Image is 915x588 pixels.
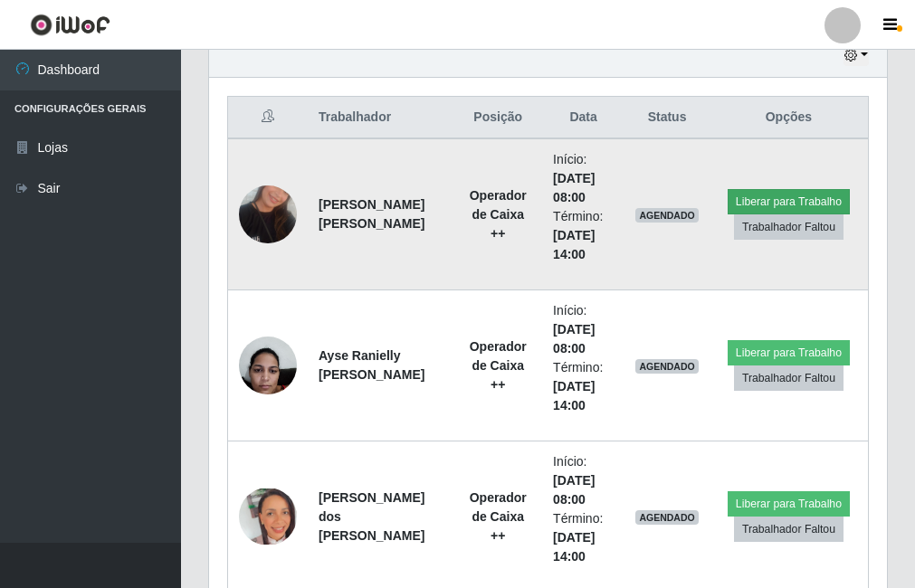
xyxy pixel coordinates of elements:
th: Opções [710,97,869,139]
span: AGENDADO [635,359,699,374]
li: Término: [553,207,614,264]
li: Término: [553,509,614,566]
time: [DATE] 14:00 [553,379,595,413]
th: Posição [453,97,542,139]
time: [DATE] 14:00 [553,228,595,261]
strong: [PERSON_NAME] [PERSON_NAME] [319,197,424,231]
strong: [PERSON_NAME] dos [PERSON_NAME] [319,490,424,543]
li: Início: [553,301,614,358]
img: 1741725931252.jpeg [239,488,297,545]
strong: Operador de Caixa ++ [470,339,527,392]
img: 1712274228951.jpeg [239,327,297,403]
strong: Operador de Caixa ++ [470,188,527,241]
th: Status [624,97,710,139]
button: Liberar para Trabalho [728,491,850,517]
strong: Ayse Ranielly [PERSON_NAME] [319,348,424,382]
time: [DATE] 14:00 [553,530,595,564]
li: Início: [553,150,614,207]
li: Término: [553,358,614,415]
th: Trabalhador [308,97,453,139]
span: AGENDADO [635,510,699,525]
time: [DATE] 08:00 [553,171,595,204]
strong: Operador de Caixa ++ [470,490,527,543]
button: Liberar para Trabalho [728,189,850,214]
th: Data [542,97,624,139]
time: [DATE] 08:00 [553,322,595,356]
li: Início: [553,452,614,509]
img: CoreUI Logo [30,14,110,36]
img: 1730602646133.jpeg [239,163,297,266]
button: Liberar para Trabalho [728,340,850,365]
button: Trabalhador Faltou [734,365,844,391]
time: [DATE] 08:00 [553,473,595,507]
button: Trabalhador Faltou [734,214,844,240]
button: Trabalhador Faltou [734,517,844,542]
span: AGENDADO [635,208,699,223]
